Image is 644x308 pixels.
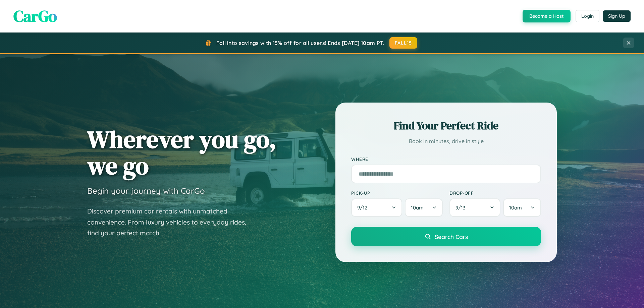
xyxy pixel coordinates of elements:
[405,198,443,217] button: 10am
[411,204,424,211] span: 10am
[389,37,418,49] button: FALL15
[87,186,205,196] h3: Begin your journey with CarGo
[503,198,541,217] button: 10am
[351,227,541,246] button: Search Cars
[357,204,371,211] span: 9 / 12
[523,10,571,22] button: Become a Host
[449,198,500,217] button: 9/13
[603,10,631,22] button: Sign Up
[13,5,57,27] span: CarGo
[509,204,522,211] span: 10am
[87,206,255,239] p: Discover premium car rentals with unmatched convenience. From luxury vehicles to everyday rides, ...
[87,126,276,179] h1: Wherever you go, we go
[351,156,541,162] label: Where
[351,118,541,133] h2: Find Your Perfect Ride
[351,198,402,217] button: 9/12
[455,204,469,211] span: 9 / 13
[216,40,384,46] span: Fall into savings with 15% off for all users! Ends [DATE] 10am PT.
[435,233,468,240] span: Search Cars
[449,190,541,196] label: Drop-off
[351,136,541,146] p: Book in minutes, drive in style
[576,10,599,22] button: Login
[351,190,443,196] label: Pick-up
